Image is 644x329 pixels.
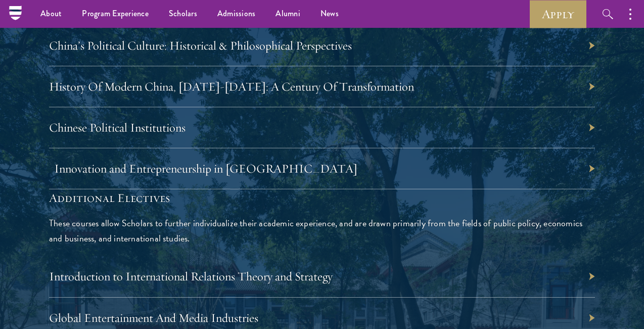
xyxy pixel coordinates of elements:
[49,216,595,246] p: These courses allow Scholars to further individualize their academic experience, and are drawn pr...
[49,310,258,325] a: Global Entertainment And Media Industries
[49,38,352,53] a: China’s Political Culture: Historical & Philosophical Perspectives
[49,120,186,135] a: Chinese Political Institutions
[49,269,333,284] a: Introduction to International Relations Theory and Strategy
[54,161,357,176] a: Innovation and Entrepreneurship in [GEOGRAPHIC_DATA]
[49,79,414,94] a: History Of Modern China, [DATE]-[DATE]: A Century Of Transformation
[49,189,595,207] h5: Additional Electives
